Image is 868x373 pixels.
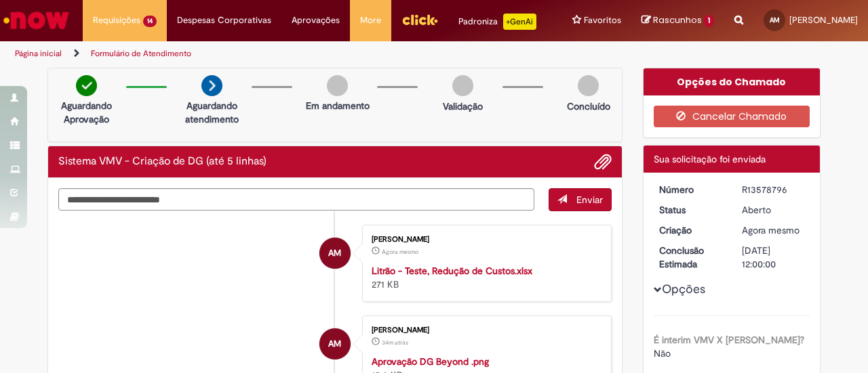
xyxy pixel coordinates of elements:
dt: Número [649,183,732,196]
span: Despesas Corporativas [177,14,271,27]
p: Aguardando Aprovação [54,99,119,126]
span: Requisições [93,14,140,27]
span: AM [328,328,341,360]
dt: Status [649,203,732,217]
p: Concluído [567,100,610,113]
span: Favoritos [584,14,621,27]
img: img-circle-grey.png [578,75,599,96]
a: Formulário de Atendimento [91,48,191,59]
a: Página inicial [15,48,62,59]
div: [DATE] 12:00:00 [742,244,805,271]
span: Agora mesmo [382,248,418,256]
div: Ana Medina [319,328,351,359]
span: Rascunhos [653,14,702,26]
ul: Trilhas de página [10,41,568,66]
p: +GenAi [503,14,536,30]
a: Aprovação DG Beyond .png [372,355,489,368]
span: [PERSON_NAME] [789,14,858,26]
span: 34m atrás [382,338,408,347]
p: Em andamento [306,99,370,112]
span: AM [328,237,341,269]
textarea: Digite sua mensagem aqui... [58,188,534,211]
div: [PERSON_NAME] [372,326,597,334]
div: 29/09/2025 18:10:08 [742,223,805,237]
a: Rascunhos [642,14,714,27]
img: check-circle-green.png [76,75,97,96]
span: Aprovações [292,14,340,27]
a: Litrão - Teste, Redução de Custos.xlsx [372,265,532,277]
img: click_logo_yellow_360x200.png [401,9,438,30]
img: ServiceNow [1,7,71,34]
span: Sua solicitação foi enviada [654,153,766,165]
div: 271 KB [372,264,597,291]
p: Validação [443,100,483,113]
dt: Conclusão Estimada [649,244,732,271]
time: 29/09/2025 18:09:53 [382,248,418,256]
span: AM [770,16,780,24]
button: Enviar [549,188,612,211]
p: Aguardando atendimento [179,99,245,126]
img: img-circle-grey.png [452,75,473,96]
img: arrow-next.png [201,75,222,96]
time: 29/09/2025 17:36:32 [382,338,408,347]
div: Opções do Chamado [644,68,821,95]
span: 1 [704,15,714,27]
button: Adicionar anexos [594,153,612,171]
span: Enviar [576,194,603,206]
h2: Sistema VMV - Criação de DG (até 5 linhas) Histórico de tíquete [58,156,267,168]
span: More [360,14,381,27]
div: Padroniza [458,14,536,30]
img: img-circle-grey.png [327,75,348,96]
div: R13578796 [742,183,805,196]
div: Ana Medina [319,238,351,269]
span: Não [654,347,671,359]
span: Agora mesmo [742,224,800,236]
b: É interim VMV X [PERSON_NAME]? [654,334,804,346]
div: Aberto [742,203,805,217]
button: Cancelar Chamado [654,106,810,127]
span: 14 [143,16,157,27]
div: [PERSON_NAME] [372,236,597,244]
dt: Criação [649,223,732,237]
